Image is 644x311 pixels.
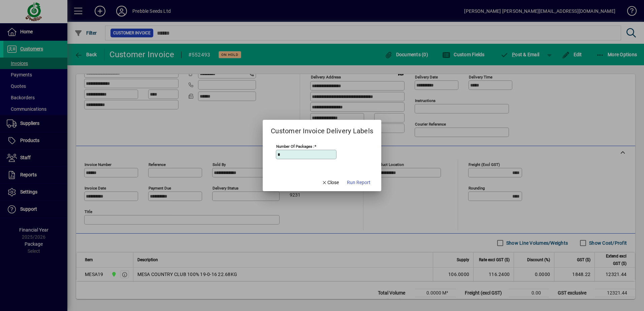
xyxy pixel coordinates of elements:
h2: Customer Invoice Delivery Labels [263,120,381,136]
span: Close [322,179,339,186]
button: Run Report [344,176,373,188]
button: Close [319,176,342,188]
span: Run Report [347,179,371,186]
mat-label: Number of Packages : [276,144,314,149]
